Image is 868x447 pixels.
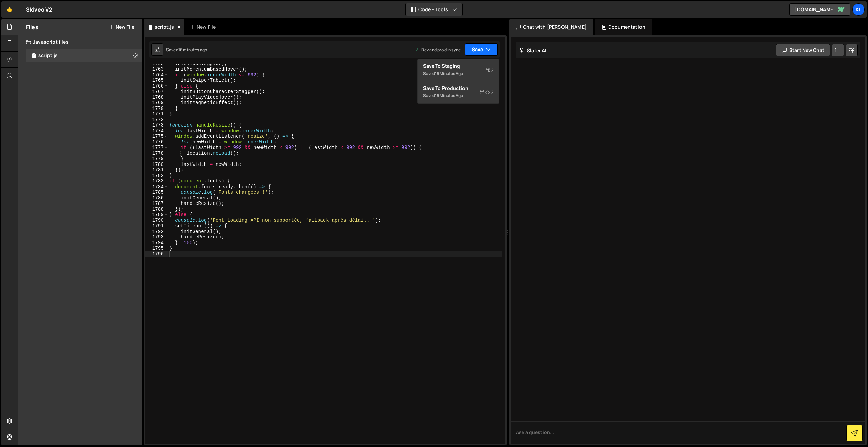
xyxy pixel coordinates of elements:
div: 1770 [145,106,168,112]
div: 1765 [145,78,168,83]
div: 1772 [145,117,168,123]
div: script.js [155,24,174,31]
div: 1774 [145,128,168,134]
div: 1794 [145,240,168,246]
a: Kl [852,3,865,16]
div: Dev and prod in sync [415,47,461,53]
button: Save to StagingS Saved16 minutes ago [418,59,499,81]
div: 1764 [145,72,168,78]
div: 1768 [145,95,168,100]
div: 1787 [145,201,168,207]
div: Save to Staging [423,63,494,70]
div: Save to Production [423,85,494,92]
span: S [485,67,494,74]
div: 1796 [145,251,168,257]
div: 1783 [145,178,168,184]
div: Chat with [PERSON_NAME] [509,19,593,35]
div: New File [190,24,218,31]
button: Code + Tools [406,3,462,16]
div: 1781 [145,167,168,173]
div: 1780 [145,162,168,168]
div: 1777 [145,145,168,151]
div: 1775 [145,134,168,139]
div: 1763 [145,66,168,72]
div: Saved [423,92,494,100]
div: 1793 [145,234,168,240]
a: 🤙 [1,1,18,18]
div: 16 minutes ago [178,47,207,53]
div: script.js [38,53,58,59]
div: 16 minutes ago [435,93,463,98]
h2: Slater AI [519,47,547,54]
div: 1766 [145,83,168,89]
span: 1 [32,54,36,59]
div: Documentation [595,19,652,35]
div: Saved [423,70,494,78]
button: Start new chat [776,44,830,56]
div: Javascript files [18,35,142,49]
div: 1762 [145,61,168,67]
span: S [480,89,494,96]
div: 1771 [145,111,168,117]
div: 1769 [145,100,168,106]
div: 1779 [145,156,168,162]
a: [DOMAIN_NAME] [789,3,850,16]
div: 1790 [145,218,168,223]
div: 1791 [145,223,168,229]
button: Save to ProductionS Saved16 minutes ago [418,81,499,103]
div: 1767 [145,89,168,95]
div: 1786 [145,195,168,201]
div: 1778 [145,151,168,156]
div: 1795 [145,246,168,251]
div: 16 minutes ago [435,71,463,76]
h2: Files [26,23,38,31]
div: 1784 [145,184,168,190]
div: 1776 [145,139,168,145]
div: 1785 [145,190,168,195]
div: 1782 [145,173,168,179]
button: Save [465,43,498,56]
div: 16336/44160.js [26,49,142,62]
div: 1788 [145,207,168,212]
div: 1773 [145,122,168,128]
div: 1792 [145,229,168,235]
div: Saved [166,47,207,53]
div: Skiveo V2 [26,5,52,14]
button: New File [109,24,134,30]
div: 1789 [145,212,168,218]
